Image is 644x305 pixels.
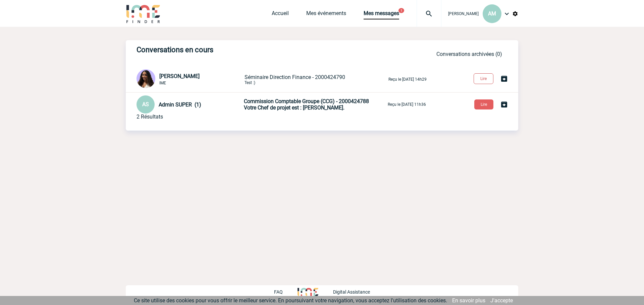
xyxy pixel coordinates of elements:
img: IME-Finder [126,4,161,23]
button: Lire [474,99,493,109]
a: AS Admin SUPER (1) Commission Comptable Groupe (CCG) - 2000424788Votre Chef de projet est : [PERS... [137,101,426,107]
button: Lire [474,73,493,84]
div: 2 Résultats [137,113,163,120]
a: Accueil [272,10,289,19]
span: [PERSON_NAME] [448,11,479,16]
img: Archiver la conversation [500,100,508,108]
a: Conversations archivées (0) [436,51,502,57]
p: Reçu le [DATE] 14h29 [388,77,427,82]
p: Test :) [245,74,387,85]
h3: Conversations en cours [137,46,338,54]
a: Lire [469,101,500,107]
span: [PERSON_NAME] [159,73,200,79]
span: AM [488,10,496,17]
img: Archiver la conversation [500,75,508,83]
span: Votre Chef de projet est : [PERSON_NAME]. [244,104,344,111]
a: Mes messages [364,10,399,19]
a: J'accepte [490,297,513,304]
a: FAQ [274,288,298,295]
p: FAQ [274,289,283,295]
a: En savoir plus [452,297,485,304]
span: IME [159,81,166,85]
span: Ce site utilise des cookies pour vous offrir le meilleur service. En poursuivant votre navigation... [134,297,447,304]
div: Conversation privée : Client - Agence [137,69,243,89]
p: Digital Assistance [333,289,370,295]
p: Reçu le [DATE] 11h36 [388,102,426,107]
a: Lire [468,75,500,81]
button: 1 [398,8,404,13]
img: 131234-0.jpg [137,69,155,88]
span: Commission Comptable Groupe (CCG) - 2000424788 [244,98,369,104]
img: http://www.idealmeetingsevents.fr/ [298,288,318,296]
span: Admin SUPER (1) [159,101,201,108]
span: AS [142,101,149,107]
span: Séminaire Direction Finance - 2000424790 [245,74,345,80]
a: [PERSON_NAME] IME Séminaire Direction Finance - 2000424790Test :) Reçu le [DATE] 14h29 [137,76,427,82]
a: Mes événements [306,10,346,19]
div: Conversation privée : Client - Agence [137,95,243,113]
